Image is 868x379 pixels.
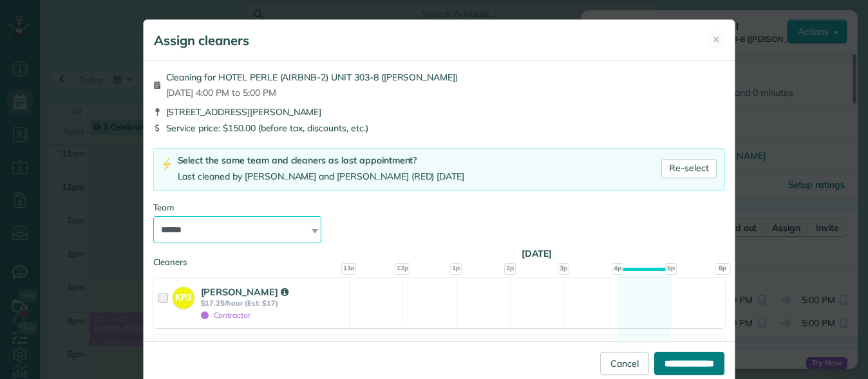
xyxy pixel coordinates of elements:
a: Cancel [600,352,649,375]
div: [STREET_ADDRESS][PERSON_NAME] [153,106,725,118]
span: Cleaning for HOTEL PERLE (AIRBNB-2) UNIT 303-8 ([PERSON_NAME]) [166,71,458,84]
h5: Assign cleaners [154,32,249,50]
div: Service price: $150.00 (before tax, discounts, etc.) [153,122,725,134]
div: Team [153,201,725,214]
img: lightning-bolt-icon-94e5364df696ac2de96d3a42b8a9ff6ba979493684c50e6bbbcda72601fa0d29.png [162,158,173,171]
span: [DATE] 4:00 PM to 5:00 PM [166,86,458,99]
strong: [PERSON_NAME] [201,286,288,298]
a: Re-select [661,159,717,178]
div: Select the same team and cleaners as last appointment? [178,154,465,167]
span: Contractor [201,310,251,320]
div: Last cleaned by [PERSON_NAME] and [PERSON_NAME] (RED) [DATE] [178,170,465,183]
span: ✕ [713,33,720,46]
div: Cleaners [153,256,725,260]
strong: $17.25/hour (Est: $17) [201,299,345,308]
strong: KP3 [173,287,194,304]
